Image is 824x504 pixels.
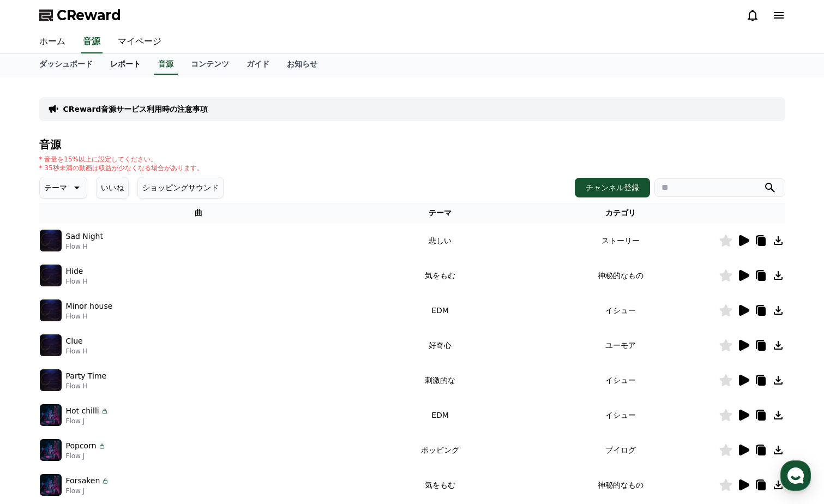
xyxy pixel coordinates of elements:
p: Flow J [66,452,106,460]
p: Flow H [66,382,107,391]
p: Popcorn [66,440,97,452]
a: 音源 [81,31,103,53]
p: Clue [66,335,83,347]
td: 悲しい [358,223,522,258]
p: Party Time [66,370,107,382]
a: Home [3,346,72,373]
p: Flow H [66,312,113,321]
p: Flow H [66,277,88,286]
td: EDM [358,398,522,433]
button: ショッピングサウンド [137,177,224,199]
td: ブイログ [522,433,719,467]
p: Flow J [66,487,110,495]
td: イシュー [522,293,719,328]
img: music [40,369,62,391]
a: CReward [39,7,121,24]
p: テーマ [44,180,67,195]
a: 音源 [154,54,178,75]
a: Messages [72,346,141,373]
td: 神秘的なもの [522,258,719,293]
td: イシュー [522,398,719,433]
p: Sad Night [66,231,103,242]
a: Settings [141,346,209,373]
img: music [40,474,62,496]
a: お知らせ [278,54,326,75]
td: 好奇心 [358,328,522,363]
img: music [40,404,62,426]
img: music [40,265,62,286]
button: いいね [96,177,129,199]
span: CReward [57,7,121,24]
button: チャンネル登録 [575,178,650,197]
p: * 音量を15%以上に設定してください。 [39,155,203,164]
p: Forsaken [66,475,100,487]
td: ポッピング [358,433,522,467]
a: ホーム [31,31,74,53]
p: Hot chilli [66,405,99,417]
td: EDM [358,293,522,328]
p: Hide [66,266,83,277]
span: Home [28,362,47,371]
th: テーマ [358,203,522,223]
a: コンテンツ [182,54,238,75]
a: ダッシュボード [31,54,101,75]
a: CReward音源サービス利用時の注意事項 [63,104,208,115]
p: Flow J [66,417,109,425]
button: テーマ [39,177,87,199]
th: 曲 [39,203,358,223]
p: * 35秒未満の動画は収益が少なくなる場合があります。 [39,164,203,172]
a: マイページ [109,31,170,53]
th: カテゴリ [522,203,719,223]
td: イシュー [522,363,719,398]
td: 気をもむ [358,467,522,502]
td: 刺激的な [358,363,522,398]
td: ユーモア [522,328,719,363]
a: ガイド [238,54,278,75]
span: Messages [91,363,123,371]
td: 神秘的なもの [522,467,719,502]
img: music [40,299,62,321]
h4: 音源 [39,139,785,151]
img: music [40,439,62,461]
img: music [40,334,62,356]
td: ストーリー [522,223,719,258]
p: Minor house [66,301,113,312]
span: Settings [161,362,188,371]
td: 気をもむ [358,258,522,293]
a: レポート [101,54,149,75]
p: Flow H [66,242,103,251]
img: music [40,230,62,251]
p: Flow H [66,347,88,356]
